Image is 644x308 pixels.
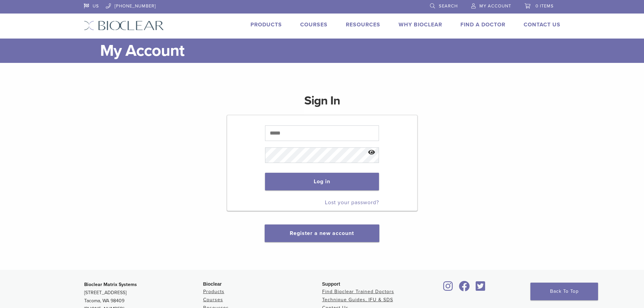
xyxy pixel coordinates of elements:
[479,3,511,9] span: My Account
[251,21,282,28] a: Products
[203,289,224,294] a: Products
[535,3,554,9] span: 0 items
[100,39,560,63] h1: My Account
[346,21,380,28] a: Resources
[325,199,379,206] a: Lost your password?
[474,285,488,292] a: Bioclear
[364,144,379,161] button: Show password
[265,224,379,242] button: Register a new account
[290,230,354,237] a: Register a new account
[530,283,598,300] a: Back To Top
[203,281,222,287] span: Bioclear
[322,281,340,287] span: Support
[265,173,379,190] button: Log in
[84,282,137,287] strong: Bioclear Matrix Systems
[322,297,393,303] a: Technique Guides, IFU & SDS
[300,21,328,28] a: Courses
[304,93,340,114] h1: Sign In
[203,297,223,303] a: Courses
[457,285,472,292] a: Bioclear
[460,21,505,28] a: Find A Doctor
[439,3,458,9] span: Search
[84,21,164,30] img: Bioclear
[441,285,455,292] a: Bioclear
[399,21,442,28] a: Why Bioclear
[524,21,560,28] a: Contact Us
[322,289,394,294] a: Find Bioclear Trained Doctors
